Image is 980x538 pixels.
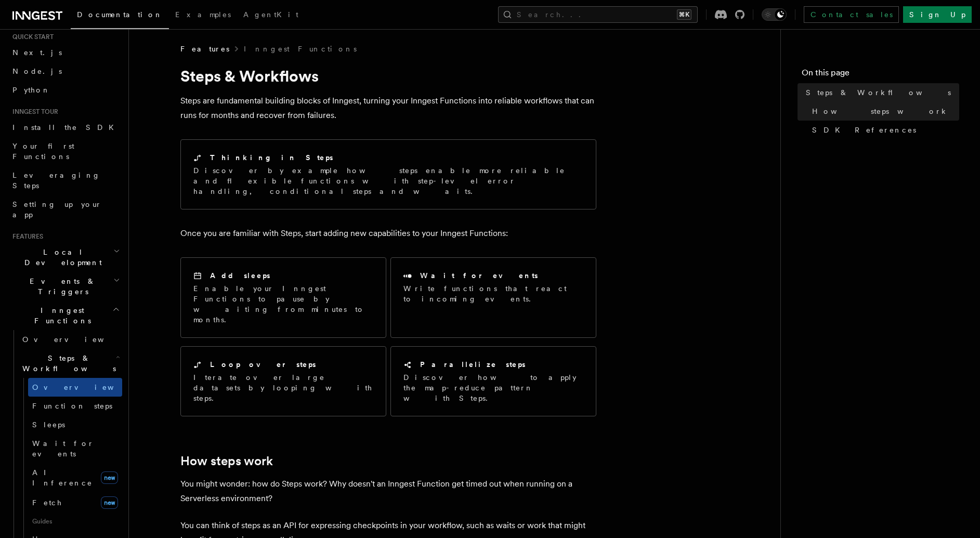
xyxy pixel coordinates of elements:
p: Discover how to apply the map-reduce pattern with Steps. [403,372,583,403]
h2: Loop over steps [210,359,316,370]
button: Search...⌘K [498,6,698,23]
span: Next.js [12,48,62,57]
p: Steps are fundamental building blocks of Inngest, turning your Inngest Functions into reliable wo... [180,94,596,123]
a: Next.js [8,43,122,62]
a: Function steps [28,397,122,415]
span: Documentation [77,10,163,19]
span: Quick start [8,33,54,41]
span: new [101,496,118,509]
span: Features [8,232,43,241]
h2: Wait for events [420,270,538,281]
span: Examples [175,10,231,19]
a: Python [8,81,122,99]
a: Thinking in StepsDiscover by example how steps enable more reliable and flexible functions with s... [180,139,596,209]
a: Wait for eventsWrite functions that react to incoming events. [390,257,596,338]
a: How steps work [180,454,273,468]
span: AI Inference [32,468,93,487]
h1: Steps & Workflows [180,67,596,85]
a: Setting up your app [8,195,122,224]
span: How steps work [812,106,949,116]
span: Guides [28,513,122,530]
button: Steps & Workflows [18,349,122,378]
a: Steps & Workflows [802,83,959,102]
p: Discover by example how steps enable more reliable and flexible functions with step-level error h... [193,165,583,196]
h2: Parallelize steps [420,359,526,370]
a: Parallelize stepsDiscover how to apply the map-reduce pattern with Steps. [390,346,596,416]
button: Events & Triggers [8,272,122,301]
a: AgentKit [237,3,305,28]
span: Fetch [32,498,62,507]
p: Once you are familiar with Steps, start adding new capabilities to your Inngest Functions: [180,226,596,241]
a: Documentation [71,3,169,29]
button: Toggle dark mode [762,8,787,21]
span: Your first Functions [12,142,74,161]
a: Install the SDK [8,118,122,137]
span: Steps & Workflows [806,87,951,98]
span: Inngest tour [8,108,58,116]
a: SDK References [808,121,959,139]
a: Overview [18,330,122,349]
a: Fetchnew [28,492,122,513]
a: Leveraging Steps [8,166,122,195]
a: How steps work [808,102,959,121]
a: Your first Functions [8,137,122,166]
h4: On this page [802,67,959,83]
p: Iterate over large datasets by looping with steps. [193,372,373,403]
span: Install the SDK [12,123,120,132]
span: Leveraging Steps [12,171,100,190]
span: Local Development [8,247,113,268]
span: AgentKit [243,10,298,19]
a: Contact sales [804,6,899,23]
span: Overview [22,335,129,344]
a: Sign Up [903,6,972,23]
a: Sleeps [28,415,122,434]
span: Inngest Functions [8,305,112,326]
p: You might wonder: how do Steps work? Why doesn't an Inngest Function get timed out when running o... [180,477,596,506]
button: Inngest Functions [8,301,122,330]
kbd: ⌘K [677,9,691,20]
p: Write functions that react to incoming events. [403,283,583,304]
a: AI Inferencenew [28,463,122,492]
p: Enable your Inngest Functions to pause by waiting from minutes to months. [193,283,373,325]
span: new [101,471,118,484]
span: Steps & Workflows [18,353,116,374]
span: Python [12,86,50,94]
span: Setting up your app [12,200,102,219]
a: Loop over stepsIterate over large datasets by looping with steps. [180,346,386,416]
span: Features [180,44,229,54]
span: Function steps [32,402,112,410]
a: Wait for events [28,434,122,463]
a: Node.js [8,62,122,81]
a: Overview [28,378,122,397]
a: Inngest Functions [244,44,357,54]
span: Events & Triggers [8,276,113,297]
span: Overview [32,383,139,391]
button: Local Development [8,243,122,272]
span: Node.js [12,67,62,75]
span: SDK References [812,125,916,135]
a: Examples [169,3,237,28]
span: Sleeps [32,421,65,429]
h2: Thinking in Steps [210,152,333,163]
h2: Add sleeps [210,270,270,281]
span: Wait for events [32,439,94,458]
a: Add sleepsEnable your Inngest Functions to pause by waiting from minutes to months. [180,257,386,338]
